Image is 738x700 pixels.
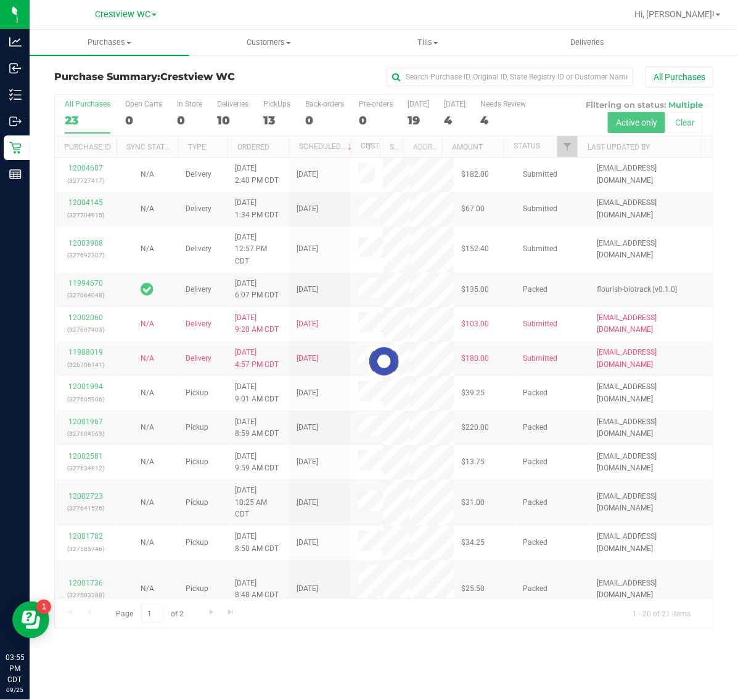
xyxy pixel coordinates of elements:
[508,30,668,55] a: Deliveries
[95,9,150,20] span: Crestview WC
[6,685,24,694] p: 09/25
[9,115,22,127] inline-svg: Outbound
[160,71,235,82] span: Crestview WC
[54,71,274,82] h3: Purchase Summary:
[9,89,22,101] inline-svg: Inventory
[36,600,51,614] iframe: Resource center unread badge
[30,30,189,55] a: Purchases
[30,37,189,48] span: Purchases
[6,652,24,685] p: 03:55 PM CDT
[189,30,349,55] a: Customers
[554,37,621,48] span: Deliveries
[9,62,22,74] inline-svg: Inbound
[190,37,348,48] span: Customers
[348,30,508,55] a: Tills
[12,601,49,638] iframe: Resource center
[349,37,507,48] span: Tills
[9,36,22,48] inline-svg: Analytics
[9,142,22,154] inline-svg: Retail
[634,9,715,19] span: Hi, [PERSON_NAME]!
[387,68,633,86] input: Search Purchase ID, Original ID, State Registry ID or Customer Name...
[9,168,22,180] inline-svg: Reports
[646,66,713,87] button: All Purchases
